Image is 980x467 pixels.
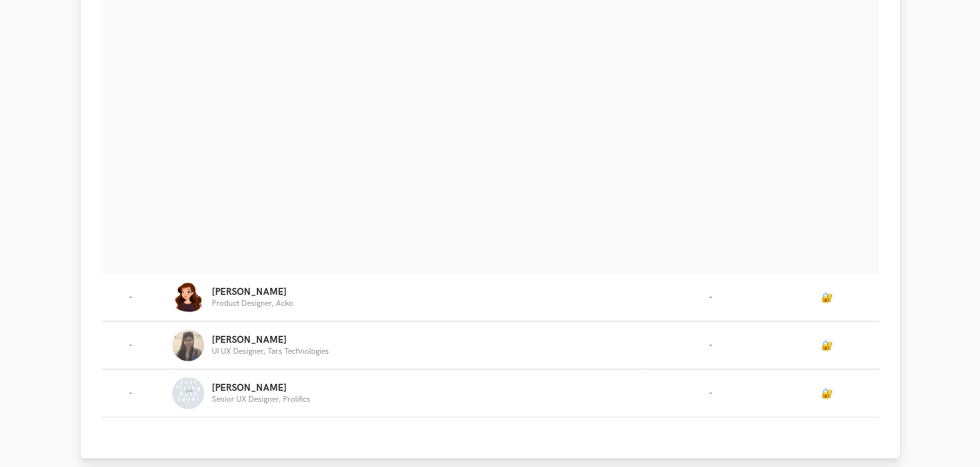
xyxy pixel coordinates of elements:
td: - [101,322,173,370]
p: Senior UX Designer, Prolifics [212,395,310,404]
td: - [647,274,775,322]
td: - [101,370,173,418]
p: [PERSON_NAME] [212,383,310,393]
td: - [647,322,775,370]
p: UI UX Designer, Tars Technologies [212,347,329,356]
a: 🔐 [821,388,833,399]
a: 🔐 [821,292,833,303]
td: - [647,370,775,418]
img: Profile photo [172,377,204,409]
p: Product Designer, Acko [212,299,293,308]
p: [PERSON_NAME] [212,287,293,297]
img: Profile photo [172,329,204,361]
img: Profile photo [172,281,204,313]
a: 🔐 [821,340,833,351]
p: [PERSON_NAME] [212,335,329,345]
td: - [101,274,173,322]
